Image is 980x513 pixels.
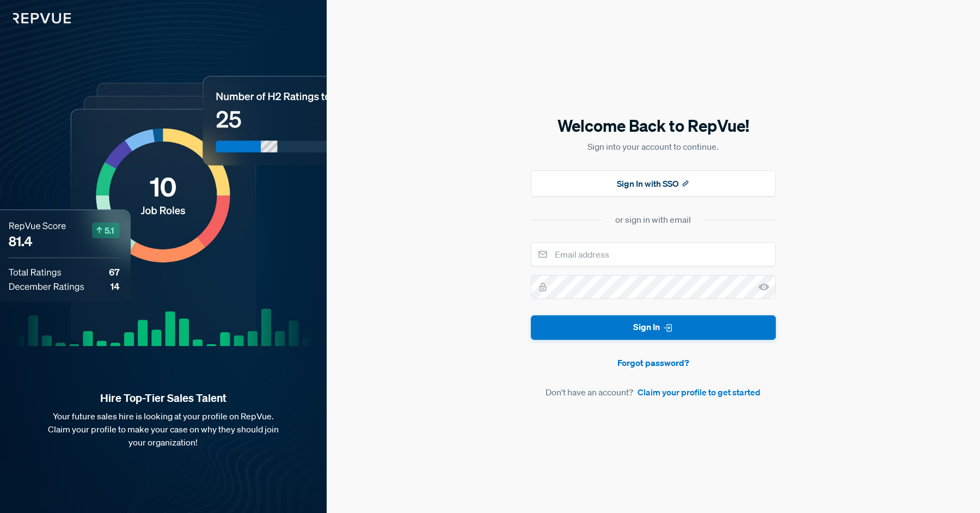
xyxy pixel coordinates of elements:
[638,386,761,399] a: Claim your profile to get started
[531,140,776,153] p: Sign into your account to continue.
[531,170,776,197] button: Sign In with SSO
[531,386,776,399] article: Don't have an account?
[17,410,309,449] p: Your future sales hire is looking at your profile on RepVue. Claim your profile to make your case...
[531,356,776,369] a: Forgot password?
[615,213,691,226] div: or sign in with email
[17,391,309,405] strong: Hire Top-Tier Sales Talent
[531,114,776,137] h5: Welcome Back to RepVue!
[531,315,776,340] button: Sign In
[531,242,776,266] input: Email address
